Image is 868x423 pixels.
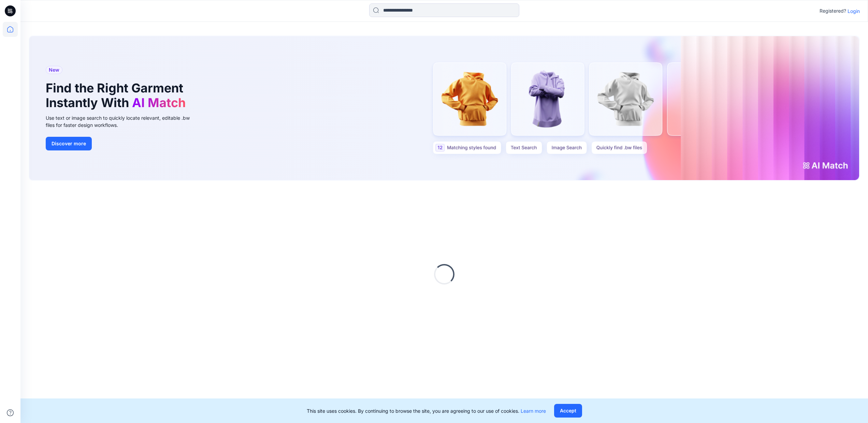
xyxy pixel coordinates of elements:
[848,8,860,15] p: Login
[554,404,582,418] button: Accept
[307,407,546,414] p: This site uses cookies. By continuing to browse the site, you are agreeing to our use of cookies.
[132,95,186,110] span: AI Match
[46,114,199,129] div: Use text or image search to quickly locate relevant, editable .bw files for faster design workflows.
[46,137,92,150] button: Discover more
[46,81,189,110] h1: Find the Right Garment Instantly With
[820,7,846,15] p: Registered?
[49,66,59,74] span: New
[521,408,546,414] a: Learn more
